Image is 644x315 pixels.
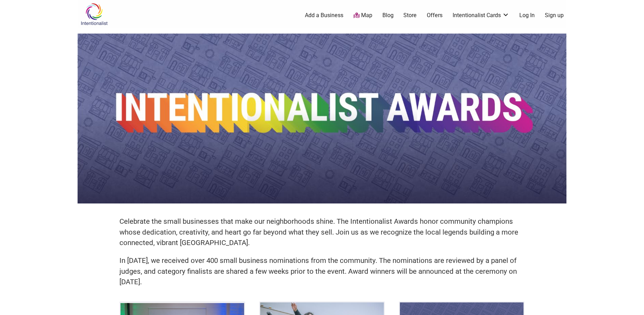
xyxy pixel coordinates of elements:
a: Offers [427,12,442,19]
a: Add a Business [305,12,343,19]
p: In [DATE], we received over 400 small business nominations from the community. The nominations ar... [119,255,525,287]
a: Map [353,12,372,20]
a: Log In [519,12,535,19]
a: Intentionalist Cards [453,12,509,19]
a: Blog [382,12,394,19]
img: Intentionalist [78,3,111,26]
a: Store [403,12,417,19]
a: Sign up [545,12,564,19]
p: Celebrate the small businesses that make our neighborhoods shine. The Intentionalist Awards honor... [119,216,525,248]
